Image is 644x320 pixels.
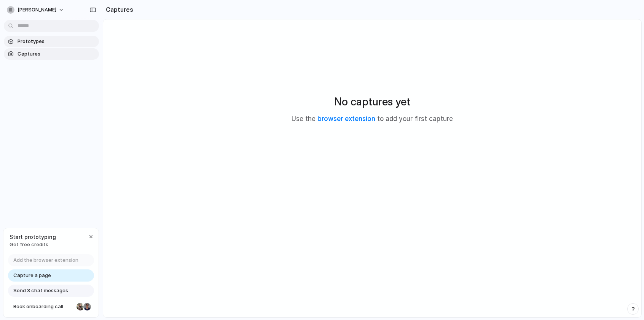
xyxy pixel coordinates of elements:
[18,6,56,14] span: [PERSON_NAME]
[8,301,94,313] a: Book onboarding call
[10,241,56,248] span: Get free credits
[76,302,85,311] div: Nicole Kubica
[4,4,68,16] button: [PERSON_NAME]
[103,5,133,14] h2: Captures
[18,50,96,58] span: Captures
[18,38,96,45] span: Prototypes
[4,36,99,47] a: Prototypes
[13,256,78,264] span: Add the browser extension
[13,272,51,279] span: Capture a page
[317,115,375,123] a: browser extension
[83,302,92,311] div: Christian Iacullo
[4,48,99,60] a: Captures
[334,94,410,110] h2: No captures yet
[292,114,453,124] p: Use the to add your first capture
[13,287,68,295] span: Send 3 chat messages
[13,303,73,310] span: Book onboarding call
[10,233,56,241] span: Start prototyping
